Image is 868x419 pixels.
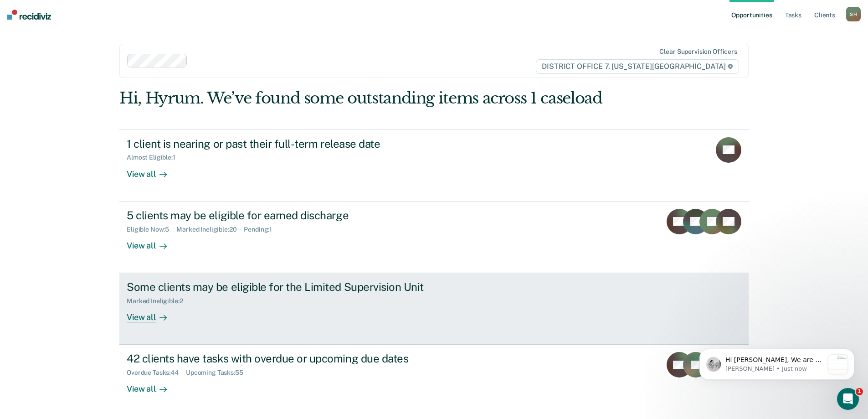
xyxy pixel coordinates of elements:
[119,129,749,202] a: 1 client is nearing or past their full-term release dateAlmost Eligible:1View all
[127,352,447,365] div: 42 clients have tasks with overdue or upcoming due dates
[127,209,447,222] div: 5 clients may be eligible for earned discharge
[176,226,244,233] div: Marked Ineligible : 20
[7,10,51,20] img: Recidiviz
[659,48,737,56] div: Clear supervision officers
[127,297,190,305] div: Marked Ineligible : 2
[127,305,178,323] div: View all
[837,388,859,410] iframe: Intercom live chat
[244,226,279,233] div: Pending : 1
[846,7,861,21] div: S H
[119,273,749,345] a: Some clients may be eligible for the Limited Supervision UnitMarked Ineligible:2View all
[119,89,623,108] div: Hi, Hyrum. We’ve found some outstanding items across 1 caseload
[536,59,739,74] span: DISTRICT OFFICE 7, [US_STATE][GEOGRAPHIC_DATA]
[846,7,861,21] button: SH
[686,331,868,394] iframe: Intercom notifications message
[119,345,749,416] a: 42 clients have tasks with overdue or upcoming due datesOverdue Tasks:44Upcoming Tasks:55View all
[186,369,251,377] div: Upcoming Tasks : 55
[127,233,178,251] div: View all
[127,377,178,394] div: View all
[127,161,178,179] div: View all
[127,154,183,161] div: Almost Eligible : 1
[127,137,447,150] div: 1 client is nearing or past their full-term release date
[127,226,176,233] div: Eligible Now : 5
[119,202,749,273] a: 5 clients may be eligible for earned dischargeEligible Now:5Marked Ineligible:20Pending:1View all
[127,369,186,377] div: Overdue Tasks : 44
[127,280,447,294] div: Some clients may be eligible for the Limited Supervision Unit
[856,388,863,395] span: 1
